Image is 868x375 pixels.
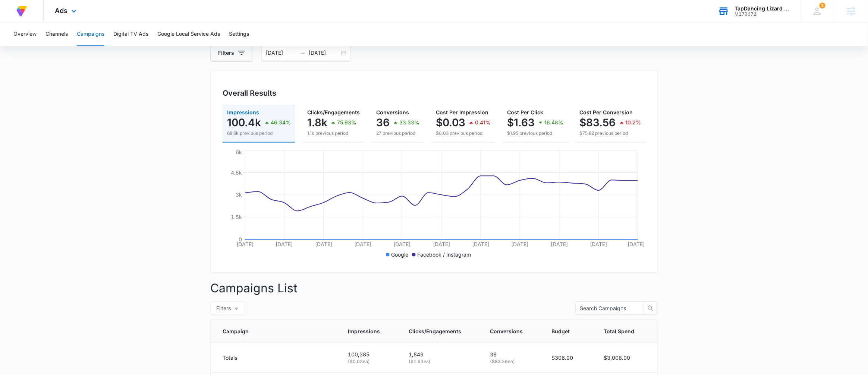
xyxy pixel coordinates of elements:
p: 100,385 [348,350,391,358]
img: Volusion [15,4,28,18]
img: website_grey.svg [12,19,18,25]
span: 1 [820,3,825,9]
div: account id [735,12,789,17]
p: $83.56 [580,117,616,128]
p: ( $83.56 ea) [490,358,534,365]
span: Filters [216,304,231,312]
tspan: [DATE] [628,241,645,247]
tspan: [DATE] [433,241,450,247]
span: Campaign [223,327,319,335]
img: tab_domain_overview_orange.svg [20,43,26,49]
p: Google [391,251,408,258]
button: Settings [229,22,249,46]
span: Total Spend [604,327,635,335]
p: 27 previous period [376,130,419,137]
p: 36 [490,350,534,358]
span: Impressions [227,109,259,115]
span: Conversions [490,327,523,335]
div: Domain Overview [28,44,67,49]
div: Totals [223,354,330,362]
tspan: [DATE] [512,241,529,247]
input: End date [309,49,340,57]
h3: Overall Results [223,88,276,99]
p: 16.48% [544,120,563,125]
p: 75.93% [337,120,356,125]
div: account name [735,6,789,12]
tspan: 6k [236,149,242,155]
input: Start date [266,49,297,57]
tspan: [DATE] [354,241,371,247]
span: Budget [551,327,575,335]
tspan: 3k [236,191,242,198]
p: 1.8k [307,117,327,128]
button: Filters [210,44,252,62]
p: $0.03 previous period [436,130,491,137]
div: Keywords by Traffic [82,44,126,49]
tspan: 1.5k [231,214,242,220]
p: 68.6k previous period [227,130,291,137]
p: $306.90 [551,354,586,362]
p: 0.41% [475,120,491,125]
span: Conversions [376,109,409,115]
tspan: [DATE] [236,241,254,247]
button: Campaigns [77,22,104,46]
p: $75.82 previous period [580,130,641,137]
button: search [644,302,657,315]
button: Filters [210,302,245,315]
img: logo_orange.svg [12,12,18,18]
span: Ads [55,7,67,15]
input: Search Campaigns [580,304,634,312]
div: v 4.0.25 [21,12,37,18]
p: $1.63 [507,117,535,128]
p: Facebook / Instagram [417,251,471,258]
p: 1.1k previous period [307,130,360,137]
button: Google Local Service Ads [157,22,220,46]
tspan: [DATE] [394,241,411,247]
tspan: [DATE] [551,241,568,247]
span: Clicks/Engagements [307,109,360,115]
tspan: [DATE] [276,241,293,247]
span: Clicks/Engagements [409,327,461,335]
p: 36 [376,117,390,128]
p: ( $1.63 ea) [409,358,472,365]
tspan: 4.5k [231,169,242,176]
span: Cost Per Click [507,109,543,115]
span: swap-right [300,50,306,56]
button: Digital TV Ads [113,22,148,46]
button: Overview [13,22,37,46]
p: Campaigns List [210,279,658,297]
div: notifications count [820,3,825,9]
span: Impressions [348,327,380,335]
tspan: [DATE] [315,241,332,247]
span: Cost Per Impression [436,109,488,115]
p: 1,849 [409,350,472,358]
div: Domain: [DOMAIN_NAME] [19,19,82,25]
tspan: [DATE] [472,241,489,247]
p: ( $0.03 ea) [348,358,391,365]
p: 46.34% [271,120,291,125]
td: $3,008.00 [595,343,657,373]
p: $1.95 previous period [507,130,563,137]
span: search [644,305,657,311]
button: Channels [45,22,68,46]
p: $0.03 [436,117,465,128]
p: 10.2% [626,120,641,125]
p: 33.33% [399,120,419,125]
span: Cost Per Conversion [580,109,633,115]
p: 100.4k [227,117,261,128]
tspan: [DATE] [590,241,607,247]
tspan: 0 [239,236,242,242]
span: to [300,50,306,56]
img: tab_keywords_by_traffic_grey.svg [74,43,80,49]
